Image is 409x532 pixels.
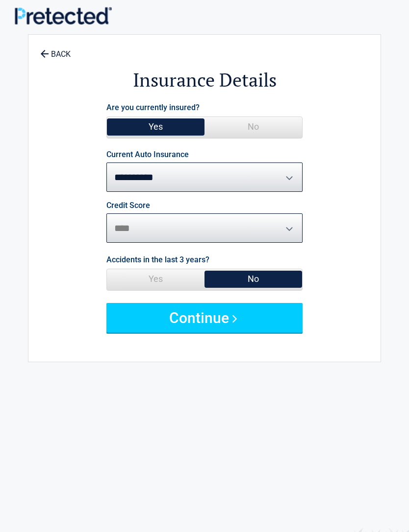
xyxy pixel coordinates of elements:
[15,7,112,24] img: Main Logo
[204,269,302,289] span: No
[107,269,204,289] span: Yes
[106,253,209,266] label: Accidents in the last 3 years?
[38,41,73,58] a: BACK
[106,202,150,209] label: Credit Score
[204,117,302,137] span: No
[33,68,376,93] h2: Insurance Details
[106,151,189,159] label: Current Auto Insurance
[107,117,204,137] span: Yes
[106,303,303,332] button: Continue
[106,101,200,114] label: Are you currently insured?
